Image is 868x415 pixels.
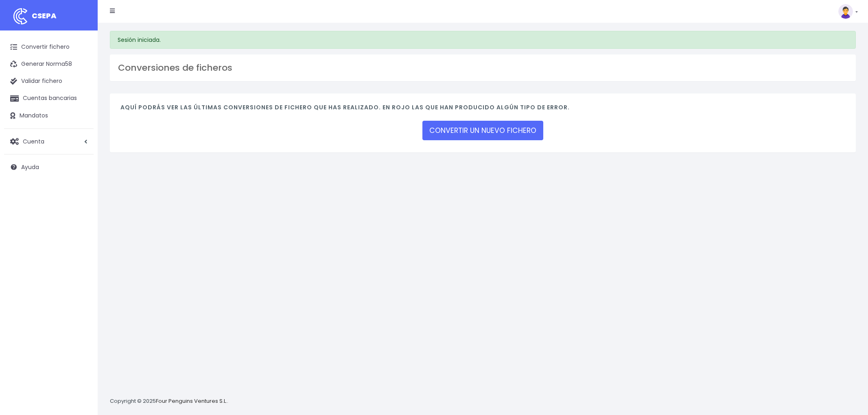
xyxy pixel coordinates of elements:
span: CSEPA [32,11,57,21]
a: Generar Norma58 [4,56,94,73]
a: Mandatos [4,107,94,124]
h4: Aquí podrás ver las últimas conversiones de fichero que has realizado. En rojo las que han produc... [120,104,845,115]
div: Sesión iniciada. [110,31,856,49]
img: profile [838,4,853,19]
a: CONVERTIR UN NUEVO FICHERO [422,121,543,140]
a: Four Penguins Ventures S.L. [156,397,227,405]
span: Ayuda [21,163,39,171]
img: logo [10,6,31,26]
a: Cuenta [4,133,94,150]
a: Convertir fichero [4,39,94,56]
p: Copyright © 2025 . [110,397,228,406]
h3: Conversiones de ficheros [118,63,848,73]
a: Ayuda [4,159,94,176]
span: Cuenta [23,137,44,145]
a: Validar fichero [4,73,94,90]
a: Cuentas bancarias [4,90,94,107]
